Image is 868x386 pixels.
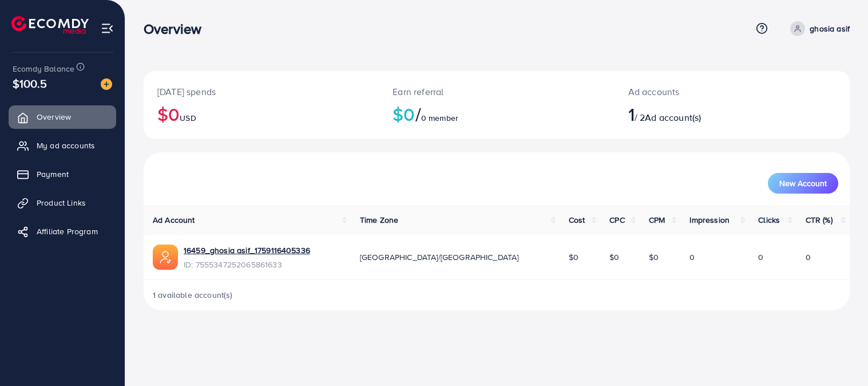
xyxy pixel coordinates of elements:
span: My ad accounts [37,140,95,151]
img: image [101,78,112,90]
span: Ecomdy Balance [13,63,74,74]
button: New Account [768,173,838,194]
p: Earn referral [393,85,600,99]
span: Cost [569,214,585,226]
span: Clicks [758,214,780,226]
img: menu [101,22,114,35]
span: Payment [37,168,69,180]
span: 0 [758,251,763,263]
a: ghosia asif [786,21,850,36]
span: 1 available account(s) [153,289,233,301]
span: $0 [609,251,619,263]
a: My ad accounts [9,134,116,157]
span: Product Links [37,197,86,208]
h2: / 2 [628,103,778,125]
a: Payment [9,163,116,186]
span: ID: 7555347252065861633 [184,259,310,270]
span: Ad account(s) [645,111,701,124]
span: USD [180,112,196,124]
img: logo [11,16,89,34]
span: $0 [649,251,659,263]
p: [DATE] spends [157,85,365,99]
h3: Overview [144,21,211,37]
span: Ad Account [153,214,195,226]
iframe: Chat [819,334,859,377]
h2: $0 [393,103,600,125]
p: Ad accounts [628,85,778,99]
span: 0 [689,251,695,263]
a: Affiliate Program [9,220,116,243]
span: Time Zone [360,214,398,226]
span: CTR (%) [806,214,833,226]
span: Affiliate Program [37,226,98,237]
span: New Account [779,179,827,187]
img: ic-ads-acc.e4c84228.svg [153,245,178,270]
p: ghosia asif [810,22,850,36]
a: 16459_ghosia asif_1759116405336 [184,245,310,256]
a: Overview [9,105,116,128]
span: CPM [649,214,665,226]
span: Overview [37,111,71,123]
span: 0 [806,251,811,263]
span: [GEOGRAPHIC_DATA]/[GEOGRAPHIC_DATA] [360,251,519,263]
span: CPC [609,214,624,226]
span: 0 member [421,112,458,124]
span: Impression [689,214,730,226]
span: 1 [628,101,635,127]
span: $0 [569,251,578,263]
h2: $0 [157,103,365,125]
span: / [415,101,421,127]
a: Product Links [9,191,116,214]
span: $100.5 [13,75,47,92]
